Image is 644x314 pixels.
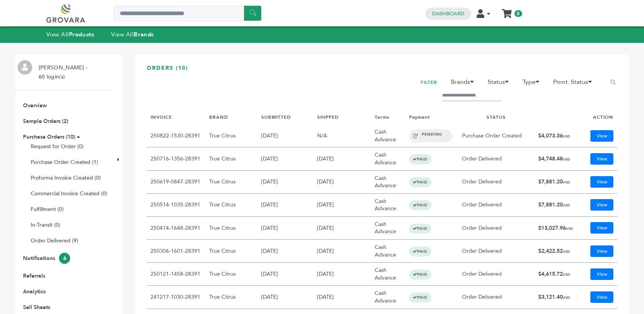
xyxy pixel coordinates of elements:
span: USD [563,249,570,254]
span: PAID [409,293,431,303]
a: Overview [23,102,47,109]
td: Order Delivered [458,194,534,217]
td: Cash Advance [371,286,405,309]
td: [DATE] [313,217,371,240]
span: PAID [409,224,431,234]
td: True Citrus [205,286,257,309]
span: PAID [409,200,431,210]
td: $2,422.52 [534,240,583,263]
a: View AllBrands [111,31,154,38]
td: True Citrus [205,147,257,170]
a: 250306-1601-28391 [151,247,200,255]
td: [DATE] [313,286,371,309]
img: profile.png [18,60,32,75]
td: [DATE] [313,263,371,286]
td: True Citrus [205,171,257,194]
td: [DATE] [313,240,371,263]
a: Payment [409,114,430,120]
td: [DATE] [257,171,313,194]
span: PENDING [409,129,452,142]
a: In-Transit (0) [31,221,60,229]
a: View [590,245,613,257]
span: PAID [409,270,431,280]
td: True Citrus [205,194,257,217]
td: $4,748.48 [534,147,583,170]
span: PAID [409,154,431,164]
td: [DATE] [257,240,313,263]
a: 250414-1648-28391 [151,224,200,232]
td: Order Delivered [458,286,534,309]
td: Cash Advance [371,194,405,217]
a: INVOICE [151,114,172,120]
a: Sample Orders (2) [23,118,68,125]
span: USD [566,226,573,231]
td: [DATE] [257,194,313,217]
td: $13,027.96 [534,217,583,240]
a: Purchase Orders (10) [23,133,75,141]
a: View AllProducts [46,31,95,38]
td: Cash Advance [371,171,405,194]
td: [DATE] [257,217,313,240]
li: Status [484,77,517,90]
a: View [590,222,613,234]
li: [PERSON_NAME] - 60 login(s) [35,63,89,82]
td: True Citrus [205,240,257,263]
td: [DATE] [257,286,313,309]
td: [DATE] [257,124,313,147]
td: Cash Advance [371,124,405,147]
h2: FILTER: [421,77,439,88]
span: USD [563,180,570,185]
td: True Citrus [205,263,257,286]
a: Sell Sheets [23,304,50,311]
td: [DATE] [257,263,313,286]
a: Analytics [23,288,46,295]
td: Cash Advance [371,217,405,240]
a: BRAND [209,114,228,120]
span: PAID [409,247,431,257]
td: [DATE] [313,194,371,217]
td: Cash Advance [371,240,405,263]
a: View [590,130,613,142]
input: Search a product or brand... [114,6,261,21]
a: Terms [375,114,389,120]
strong: Products [69,31,94,38]
h3: ORDERS (10) [147,64,617,78]
a: 250716-1356-28391 [151,155,200,162]
td: True Citrus [205,217,257,240]
td: Order Delivered [458,217,534,240]
td: Purchase Order Created [458,124,534,147]
li: Type [519,77,548,90]
span: 6 [59,253,70,264]
a: My Cart [502,7,511,15]
span: PAID [409,177,431,187]
td: Order Delivered [458,263,534,286]
a: Order Delivered (9) [31,237,78,244]
span: USD [563,157,570,162]
a: SHIPPED [317,114,339,120]
a: Request for Order (0) [31,143,84,150]
input: Filter by keywords [442,90,501,101]
a: Referrals [23,272,45,280]
td: $3,121.40 [534,286,583,309]
a: Fulfillment (0) [31,206,64,213]
a: Proforma Invoice Created (0) [31,174,101,182]
a: 250121-1458-28391 [151,270,200,278]
a: Dashboard [432,10,464,17]
a: 241217-1030-28391 [151,293,200,301]
td: Order Delivered [458,240,534,263]
a: View [590,153,613,165]
td: Cash Advance [371,263,405,286]
strong: Brands [134,31,154,38]
span: USD [563,134,570,139]
td: [DATE] [257,147,313,170]
a: Commercial Invoice Created (0) [31,190,107,197]
a: View [590,199,613,211]
a: SUBMITTED [261,114,291,120]
td: Order Delivered [458,147,534,170]
th: ACTION [583,110,618,124]
td: [DATE] [313,171,371,194]
li: Brands [447,77,482,90]
td: $7,881.20 [534,194,583,217]
a: View [590,291,613,303]
td: $4,615.72 [534,263,583,286]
